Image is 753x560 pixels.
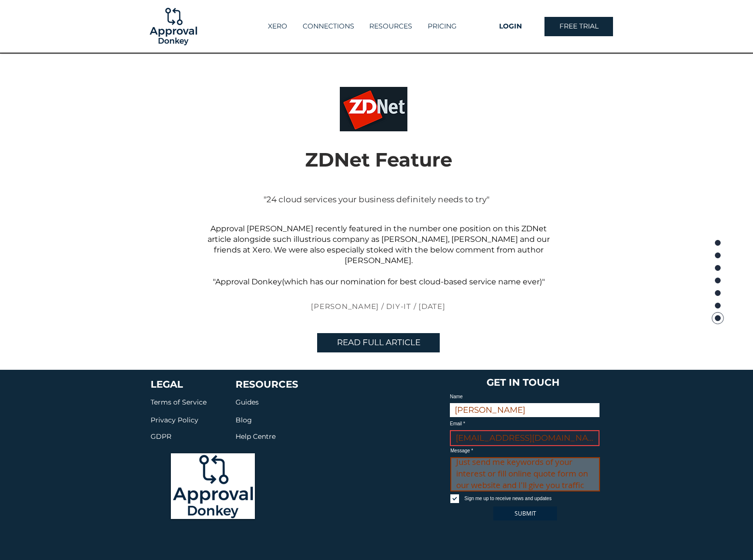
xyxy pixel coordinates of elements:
span: " (which has our nomination for best cloud-based service name ever)" [213,277,545,286]
span: READ FULL ARTICLE [337,337,420,349]
span: SUBMIT [515,509,536,518]
a: Privacy Policy [151,414,198,425]
span: FREE TRIAL [559,22,599,31]
button: SUBMIT [493,506,557,520]
span: Guides [236,398,259,406]
span: Help Centre [236,432,276,441]
a: Terms of Service [151,397,207,406]
a: LEGAL [151,378,183,390]
span: [PERSON_NAME] / DIY-IT / [DATE] [311,302,445,311]
span: LOGIN [499,22,522,31]
a: Guides [236,396,259,407]
label: Email [450,421,600,426]
span: Blog [236,416,252,424]
div: RESOURCES [362,18,419,34]
p: RESOURCES [364,18,417,34]
span: RESOURCES [236,378,298,390]
img: Logo-01_edited.png [171,453,255,519]
span: Sign me up to receive news and updates [464,496,552,501]
a: READ FULL ARTICLE [317,333,440,352]
a: Blog [236,414,252,425]
nav: Site [248,18,476,34]
nav: Page [711,237,725,323]
a: XERO [260,18,294,34]
p: PRICING [423,18,461,34]
a: FREE TRIAL [544,17,613,36]
p: CONNECTIONS [298,18,359,34]
a: Approval Donkey [215,277,282,286]
span: Approval [PERSON_NAME] recently featured in the number one position on this ZDNet article alongsi... [208,224,550,265]
label: Message [450,448,600,453]
a: PRICING [419,18,464,34]
span: ZDNet Feature [305,148,452,171]
span: Privacy Policy [151,416,198,424]
span: GDPR [151,432,171,441]
label: Name [450,394,600,399]
a: LOGIN [476,17,544,36]
p: XERO [263,18,292,34]
span: GET IN TOUCH [487,377,559,388]
img: Logo-01.png [147,0,199,53]
span: Terms of Service [151,398,207,406]
span: "24 cloud services your business definitely needs to try" [264,195,489,204]
a: Help Centre [236,430,276,441]
textarea: I am not offering to you SEO, nor Pay Per Click Advertising. It's something completely different.... [450,457,600,491]
a: GDPR [151,430,171,441]
a: CONNECTIONS [294,18,362,34]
